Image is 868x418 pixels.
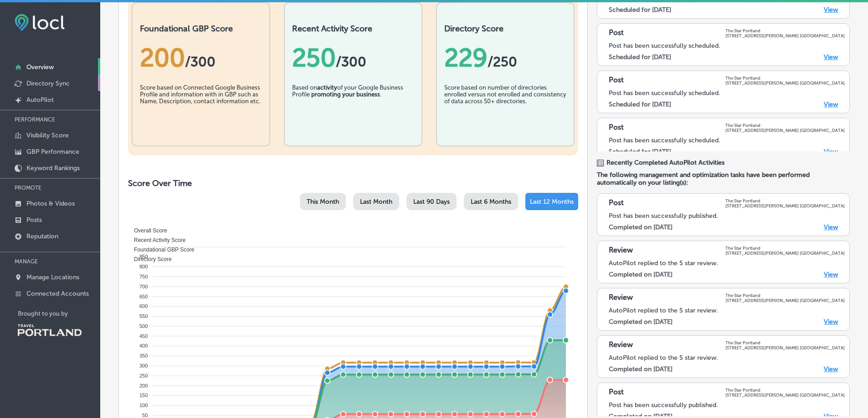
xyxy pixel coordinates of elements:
tspan: 450 [139,333,148,339]
tspan: 150 [139,393,148,398]
span: Last 12 Months [530,198,574,206]
p: [STREET_ADDRESS][PERSON_NAME] [GEOGRAPHIC_DATA] [725,81,845,86]
p: Post [609,76,624,86]
tspan: 50 [142,413,148,418]
div: 200 [140,43,262,73]
p: Review [609,293,633,303]
div: Score based on number of directories enrolled versus not enrolled and consistency of data across ... [444,84,566,130]
span: The following management and optimization tasks have been performed automatically on your listing... [597,171,850,186]
p: Keyword Rankings [26,164,80,172]
a: View [824,53,838,61]
div: AutoPilot replied to the 5 star review. [609,354,845,362]
p: [STREET_ADDRESS][PERSON_NAME] [GEOGRAPHIC_DATA] [725,128,845,133]
p: The Star Portland [725,340,845,345]
p: Photos & Videos [26,200,75,207]
div: Post has been successfully scheduled. [609,42,845,50]
tspan: 300 [139,363,148,368]
div: Post has been successfully scheduled. [609,136,845,144]
div: Post has been successfully published. [609,212,845,220]
p: [STREET_ADDRESS][PERSON_NAME] [GEOGRAPHIC_DATA] [725,298,845,303]
label: Completed on [DATE] [609,318,673,326]
div: 229 [444,43,566,73]
div: AutoPilot replied to the 5 star review. [609,259,845,267]
p: Post [609,28,624,38]
h2: Recent Activity Score [292,24,414,34]
h2: Directory Score [444,24,566,34]
tspan: 200 [139,383,148,388]
tspan: 550 [139,313,148,319]
p: Post [609,388,624,398]
a: View [824,365,838,373]
span: This Month [307,198,339,206]
p: Directory Sync [26,80,70,87]
p: The Star Portland [725,246,845,251]
p: Post [609,123,624,133]
span: Foundational GBP Score [127,247,195,253]
label: Completed on [DATE] [609,365,673,373]
div: 250 [292,43,414,73]
label: Scheduled for [DATE] [609,148,671,156]
div: AutoPilot replied to the 5 star review. [609,307,845,314]
div: Post has been successfully scheduled. [609,89,845,97]
p: [STREET_ADDRESS][PERSON_NAME] [GEOGRAPHIC_DATA] [725,345,845,350]
p: The Star Portland [725,198,845,203]
p: [STREET_ADDRESS][PERSON_NAME] [GEOGRAPHIC_DATA] [725,33,845,38]
span: /250 [488,54,517,70]
p: Review [609,246,633,256]
p: AutoPilot [26,96,54,104]
label: Scheduled for [DATE] [609,53,671,61]
p: Visibility Score [26,131,69,139]
p: The Star Portland [725,123,845,128]
div: Based on of your Google Business Profile . [292,84,414,130]
p: The Star Portland [725,388,845,393]
a: View [824,101,838,108]
tspan: 600 [139,303,148,309]
h2: Score Over Time [128,178,578,188]
a: View [824,148,838,156]
span: Last 6 Months [471,198,511,206]
p: Post [609,198,624,208]
span: Recent Activity Score [127,237,185,243]
span: Overall Score [127,227,167,234]
a: View [824,271,838,278]
tspan: 350 [139,353,148,358]
label: Scheduled for [DATE] [609,6,671,14]
tspan: 700 [139,284,148,289]
tspan: 500 [139,323,148,329]
p: Posts [26,216,42,224]
label: Scheduled for [DATE] [609,101,671,108]
p: Connected Accounts [26,290,89,297]
p: [STREET_ADDRESS][PERSON_NAME] [GEOGRAPHIC_DATA] [725,203,845,208]
p: The Star Portland [725,293,845,298]
div: Score based on Connected Google Business Profile and information with in GBP such as Name, Descri... [140,84,262,130]
p: The Star Portland [725,76,845,81]
b: activity [317,84,337,91]
span: Directory Score [127,256,172,262]
p: [STREET_ADDRESS][PERSON_NAME] [GEOGRAPHIC_DATA] [725,393,845,398]
p: The Star Portland [725,28,845,33]
p: Overview [26,63,54,71]
b: promoting your business [311,91,380,98]
tspan: 100 [139,403,148,408]
tspan: 850 [139,254,148,259]
h2: Foundational GBP Score [140,24,262,34]
tspan: 400 [139,343,148,348]
tspan: 250 [139,373,148,378]
a: View [824,223,838,231]
span: Last 90 Days [413,198,450,206]
tspan: 750 [139,274,148,279]
p: Brought to you by [18,310,100,317]
p: GBP Performance [26,148,79,156]
p: [STREET_ADDRESS][PERSON_NAME] [GEOGRAPHIC_DATA] [725,251,845,256]
tspan: 650 [139,294,148,299]
p: Manage Locations [26,273,79,281]
label: Completed on [DATE] [609,271,673,278]
div: Post has been successfully published. [609,401,845,409]
p: Reputation [26,232,58,240]
img: Travel Portland [18,324,82,336]
label: Completed on [DATE] [609,223,673,231]
span: Last Month [360,198,392,206]
tspan: 800 [139,264,148,269]
a: View [824,6,838,14]
a: View [824,318,838,326]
